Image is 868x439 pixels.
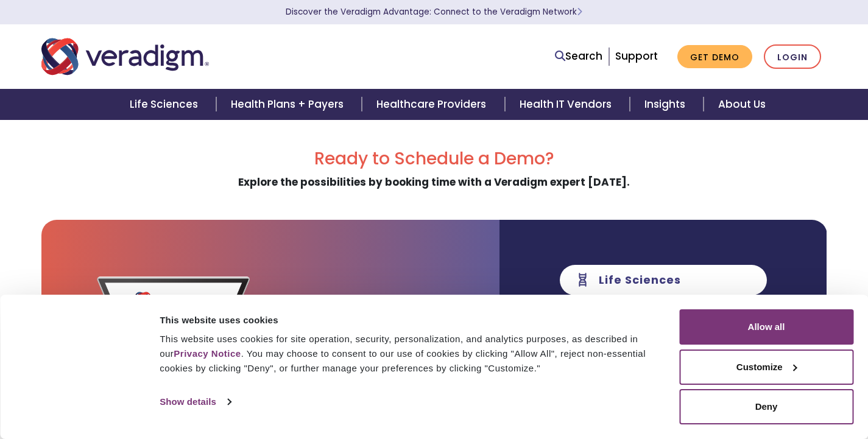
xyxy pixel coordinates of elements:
a: About Us [704,89,780,120]
a: Support [615,49,658,63]
a: Search [555,48,602,65]
span: Learn More [577,6,582,18]
a: Health IT Vendors [505,89,630,120]
div: This website uses cookies for site operation, security, personalization, and analytics purposes, ... [160,332,665,376]
a: Life Sciences [115,89,216,120]
button: Customize [679,349,853,385]
a: Login [764,44,821,69]
a: Privacy Notice [174,348,241,359]
div: This website uses cookies [160,313,665,328]
button: Deny [679,389,853,424]
strong: Explore the possibilities by booking time with a Veradigm expert [DATE]. [238,175,630,189]
img: Veradigm logo [41,37,209,77]
a: Show details [160,393,230,411]
button: Allow all [679,309,853,345]
a: Insights [630,89,704,120]
a: Get Demo [677,45,752,69]
a: Discover the Veradigm Advantage: Connect to the Veradigm NetworkLearn More [286,6,582,18]
a: Health Plans + Payers [216,89,362,120]
a: Healthcare Providers [362,89,504,120]
h2: Ready to Schedule a Demo? [41,149,827,169]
